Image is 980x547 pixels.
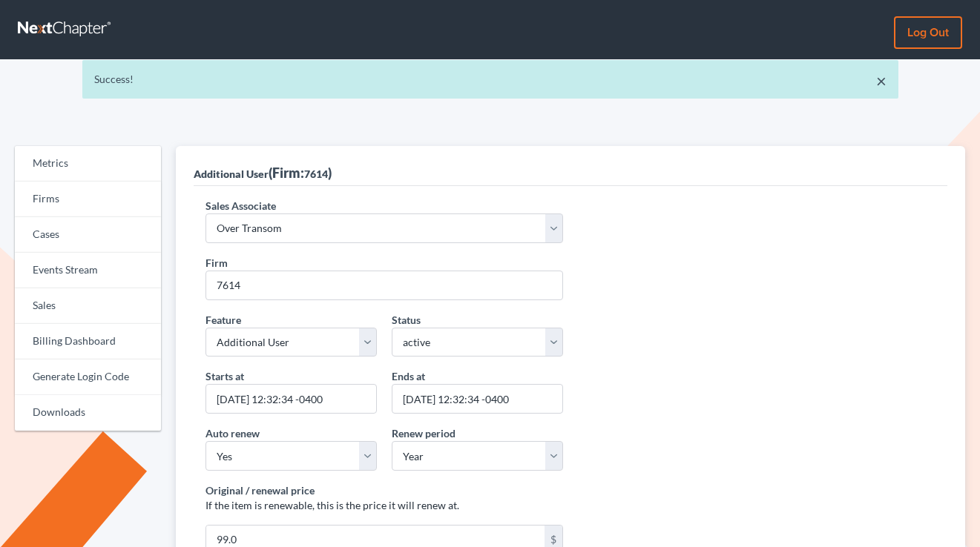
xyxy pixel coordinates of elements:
input: MM/DD/YYYY [205,384,377,414]
label: Sales Associate [205,198,276,213]
a: Log out [894,16,962,49]
span: Additional User [194,168,269,180]
input: 1234 [205,271,563,300]
a: Firms [15,182,161,217]
p: If the item is renewable, this is the price it will renew at. [205,498,563,513]
a: Cases [15,217,161,253]
a: Events Stream [15,253,161,288]
a: Generate Login Code [15,359,161,395]
div: Success! [94,72,887,87]
span: 7614 [304,168,328,180]
label: Renew period [392,425,456,441]
a: Metrics [15,146,161,182]
div: (Firm: ) [194,164,332,182]
label: Ends at [392,368,425,384]
a: × [876,72,887,90]
label: Status [392,312,421,328]
label: Firm [205,255,228,271]
a: Downloads [15,395,161,431]
a: Billing Dashboard [15,324,161,359]
a: Sales [15,288,161,324]
input: MM/DD/YYYY [392,384,563,414]
label: Feature [205,312,241,328]
label: Original / renewal price [205,483,315,498]
label: Auto renew [205,425,260,441]
label: Starts at [205,368,244,384]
